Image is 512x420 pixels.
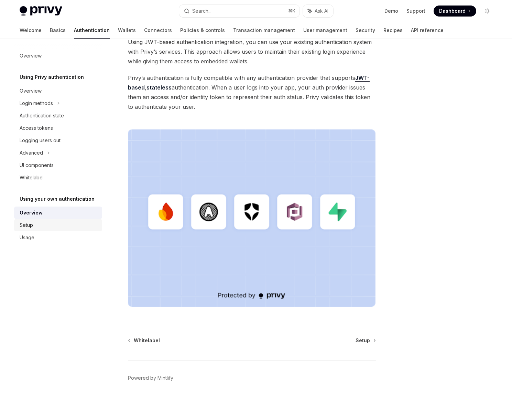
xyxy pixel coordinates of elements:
a: Recipes [383,22,403,39]
div: Overview [20,52,42,60]
a: Dashboard [434,6,476,17]
span: Dashboard [439,8,466,14]
div: Authentication state [20,112,64,120]
a: Security [356,22,375,39]
a: Setup [356,337,375,344]
a: Logging users out [14,134,102,147]
h5: Using Privy authentication [20,73,84,81]
a: Overview [14,85,102,97]
div: Whitelabel [20,174,44,182]
a: Powered by Mintlify [128,375,173,381]
a: Basics [50,22,66,39]
a: Welcome [20,22,42,39]
a: Transaction management [233,22,295,39]
a: UI components [14,159,102,171]
span: Privy’s authentication is fully compatible with any authentication provider that supports , authe... [128,73,376,112]
span: Whitelabel [134,337,160,344]
div: Overview [20,209,43,217]
a: Demo [384,8,398,14]
a: Overview [14,207,102,219]
a: User management [303,22,347,39]
div: Access tokens [20,124,53,132]
a: Whitelabel [129,337,160,344]
button: Toggle dark mode [482,6,493,17]
a: Authentication state [14,109,102,122]
span: ⌘ K [288,8,295,14]
h5: Using your own authentication [20,195,95,203]
img: light logo [20,6,62,16]
a: Usage [14,231,102,244]
a: stateless [146,84,172,91]
a: Setup [14,219,102,231]
div: Usage [20,233,34,242]
a: Connectors [144,22,172,39]
a: Support [406,8,425,14]
a: Authentication [74,22,110,39]
button: Ask AI [303,5,333,17]
div: Search... [192,7,211,15]
a: Access tokens [14,122,102,134]
div: UI components [20,161,54,169]
a: Policies & controls [180,22,225,39]
button: Search...⌘K [179,5,299,17]
div: Setup [20,221,33,229]
div: Advanced [20,149,43,157]
a: Whitelabel [14,171,102,184]
a: Overview [14,50,102,62]
div: Overview [20,87,42,95]
span: Setup [356,337,370,344]
div: Login methods [20,99,53,107]
a: Wallets [118,22,136,39]
span: Using JWT-based authentication integration, you can use your existing authentication system with ... [128,37,376,66]
a: API reference [411,22,444,39]
div: Logging users out [20,136,61,145]
span: Ask AI [315,8,328,14]
img: JWT-based auth splash [128,129,376,307]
